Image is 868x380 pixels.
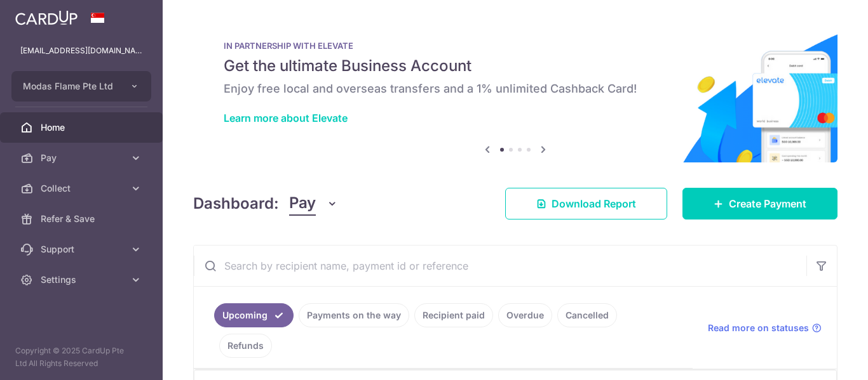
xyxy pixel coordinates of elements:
span: Read more on statuses [708,322,809,334]
a: Create Payment [682,188,837,219]
a: Overdue [498,303,552,327]
button: Modas Flame Pte Ltd [11,71,151,102]
span: Modas Flame Pte Ltd [23,80,117,93]
h5: Get the ultimate Business Account [224,56,807,76]
span: Refer & Save [41,213,125,225]
a: Recipient paid [414,303,493,327]
span: Create Payment [729,196,806,211]
span: Pay [41,152,125,164]
span: Settings [41,273,125,286]
a: Download Report [505,188,667,219]
span: Pay [289,192,316,216]
span: Collect [41,182,125,195]
a: Learn more about Elevate [224,112,348,124]
a: Refunds [219,334,272,358]
span: Home [41,121,125,134]
h4: Dashboard: [193,192,279,215]
p: [EMAIL_ADDRESS][DOMAIN_NAME] [20,44,142,57]
h6: Enjoy free local and overseas transfers and a 1% unlimited Cashback Card! [224,81,807,96]
a: Upcoming [214,303,294,327]
button: Pay [289,192,338,216]
img: CardUp [15,10,78,25]
span: Download Report [552,196,636,211]
p: IN PARTNERSHIP WITH ELEVATE [224,41,807,51]
img: Renovation banner [193,20,837,162]
input: Search by recipient name, payment id or reference [194,246,806,286]
a: Cancelled [557,303,617,327]
a: Read more on statuses [708,322,822,334]
a: Payments on the way [299,303,409,327]
span: Support [41,243,125,256]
